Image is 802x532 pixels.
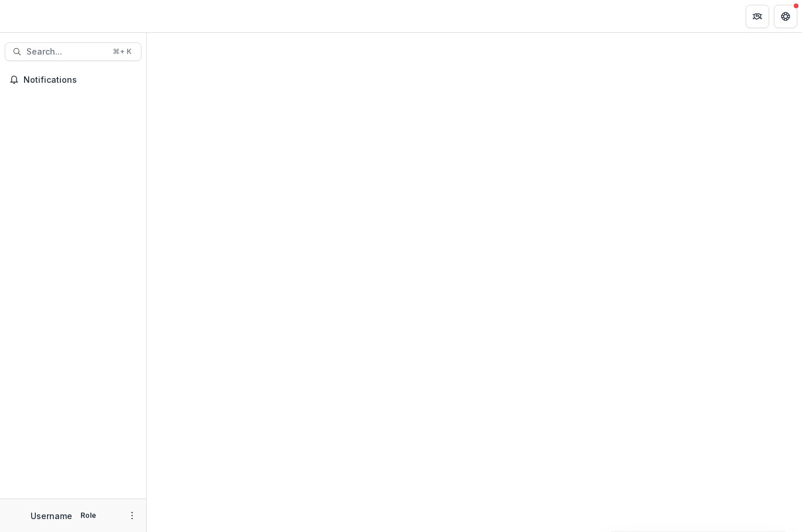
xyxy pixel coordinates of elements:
span: Notifications [23,75,137,85]
button: Search... [5,42,141,61]
button: Get Help [774,5,797,28]
div: ⌘ + K [110,45,134,58]
p: Username [31,510,72,522]
p: Role [77,510,100,521]
span: Search... [26,47,106,57]
button: Notifications [5,70,141,89]
nav: breadcrumb [151,8,201,25]
button: More [125,509,139,523]
button: Partners [746,5,769,28]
